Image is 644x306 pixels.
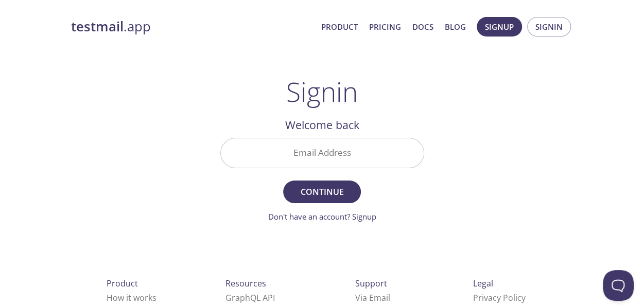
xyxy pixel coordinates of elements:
span: Signin [535,20,563,33]
button: Signup [477,17,522,37]
span: Continue [294,185,349,199]
a: GraphQL API [225,292,275,303]
a: testmail.app [71,18,313,35]
span: Product [107,278,138,289]
span: Signup [485,20,514,33]
strong: testmail [71,17,124,35]
span: Resources [225,278,266,289]
h1: Signin [286,76,358,107]
a: Privacy Policy [473,292,526,303]
a: Via Email [355,292,390,303]
a: Product [321,20,358,33]
a: Pricing [369,20,401,33]
a: Blog [445,20,466,33]
a: Don't have an account? Signup [268,211,376,222]
h2: Welcome back [220,116,424,134]
iframe: Help Scout Beacon - Open [603,270,634,301]
button: Continue [283,181,360,203]
button: Signin [527,17,571,37]
a: Docs [412,20,433,33]
span: Legal [473,278,493,289]
span: Support [355,278,387,289]
a: How it works [107,292,156,303]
